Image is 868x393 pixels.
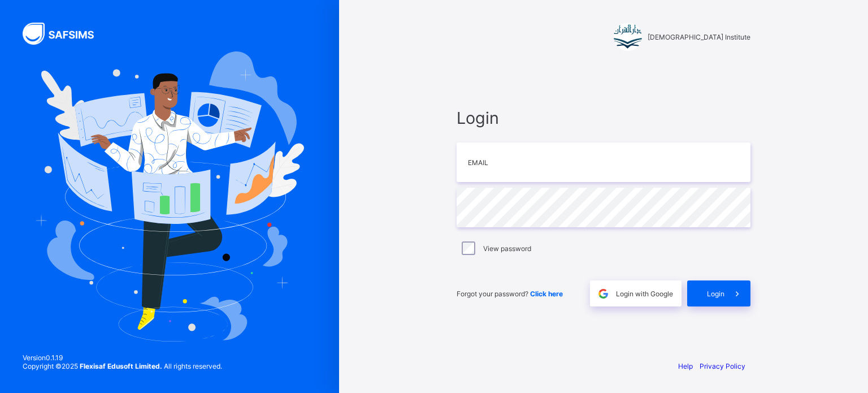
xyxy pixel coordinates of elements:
[457,290,563,298] span: Forgot your password?
[457,108,750,128] span: Login
[648,33,750,41] span: [DEMOGRAPHIC_DATA] Institute
[597,287,610,300] img: google.396cfc9801f0270233282035f929180a.svg
[530,290,563,298] a: Click here
[35,51,304,341] img: Hero Image
[80,362,162,370] strong: Flexisaf Edusoft Limited.
[23,362,222,370] span: Copyright © 2025 All rights reserved.
[23,23,107,45] img: SAFSIMS Logo
[23,353,222,362] span: Version 0.1.19
[678,362,693,370] a: Help
[700,362,745,370] a: Privacy Policy
[483,244,531,253] label: View password
[616,290,673,298] span: Login with Google
[707,290,724,298] span: Login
